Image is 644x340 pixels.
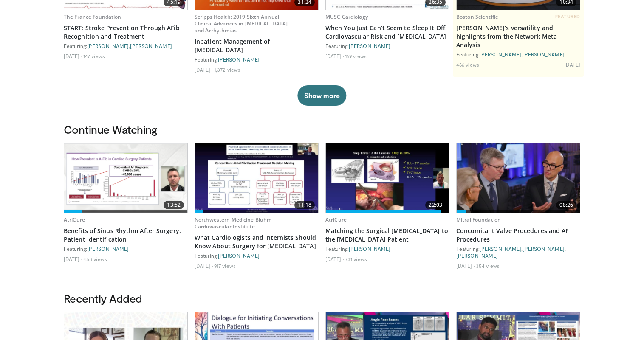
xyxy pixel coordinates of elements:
[326,143,449,213] img: 4959e17d-6213-4dae-8ad5-995a2bae0f3e.620x360_q85_upscale.jpg
[345,53,367,59] li: 169 views
[64,292,580,305] h3: Recently Added
[297,85,346,106] button: Show more
[64,216,85,223] a: AtriCure
[64,53,82,59] li: [DATE]
[523,51,564,57] a: [PERSON_NAME]
[195,56,319,63] div: Featuring:
[325,13,368,20] a: MUSC Cardiology
[218,56,260,62] a: [PERSON_NAME]
[195,252,319,259] div: Featuring:
[456,253,498,259] a: [PERSON_NAME]
[195,37,319,54] a: Inpatient Management of [MEDICAL_DATA]
[214,262,236,269] li: 917 views
[349,246,390,252] a: [PERSON_NAME]
[294,201,315,209] span: 11:18
[64,245,188,252] div: Featuring:
[325,53,344,59] li: [DATE]
[325,227,449,244] a: Matching the Surgical [MEDICAL_DATA] to the [MEDICAL_DATA] Patient
[523,246,564,252] a: [PERSON_NAME]
[64,24,188,41] a: START: Stroke Prevention Through AFib Recognition and Treatment
[325,256,344,262] li: [DATE]
[456,245,580,259] div: Featuring: , ,
[64,144,187,212] img: 982c273f-2ee1-4c72-ac31-fa6e97b745f7.png.620x360_q85_upscale.png
[476,262,500,269] li: 354 views
[195,66,213,73] li: [DATE]
[195,13,288,34] a: Scripps Health: 2019 Sixth Annual Clinical Advances in [MEDICAL_DATA] and Arrhythmias
[345,256,367,262] li: 731 views
[87,246,129,252] a: [PERSON_NAME]
[64,227,188,244] a: Benefits of Sinus Rhythm After Surgery: Patient Identification
[456,24,580,49] a: [PERSON_NAME]’s versatility and highlights from the Network Meta-Analysis
[325,24,449,41] a: When You Just Can’t Seem to Sleep It Off: Cardiovascular Risk and [MEDICAL_DATA]
[64,256,82,262] li: [DATE]
[87,43,129,49] a: [PERSON_NAME]
[456,262,475,269] li: [DATE]
[457,143,580,213] a: 08:26
[195,216,271,230] a: Northwestern Medicine Bluhm Cardiovascular Institute
[425,201,446,209] span: 22:03
[326,143,449,213] a: 22:03
[218,253,260,259] a: [PERSON_NAME]
[64,13,121,20] a: The France Foundation
[64,42,188,49] div: Featuring: ,
[164,201,184,209] span: 13:52
[456,51,580,58] div: Featuring: ,
[83,53,105,59] li: 147 views
[480,246,521,252] a: [PERSON_NAME]
[456,227,580,244] a: Concomitant Valve Procedures and AF Procedures
[195,233,319,250] a: What Cardiologists and Internists Should Know About Surgery for [MEDICAL_DATA]
[83,256,107,262] li: 453 views
[130,43,172,49] a: [PERSON_NAME]
[325,216,347,223] a: AtriCure
[556,201,576,209] span: 08:26
[325,245,449,252] div: Featuring:
[195,143,318,213] a: 11:18
[456,216,501,223] a: Mitral Foundation
[456,61,479,68] li: 466 views
[555,14,580,20] span: FEATURED
[349,43,390,49] a: [PERSON_NAME]
[457,143,580,213] img: ee477007-8651-4002-9bcb-d027a6037fdb.620x360_q85_upscale.jpg
[564,61,580,68] li: [DATE]
[456,13,498,20] a: Boston Scientific
[325,42,449,49] div: Featuring:
[64,123,580,136] h3: Continue Watching
[64,143,187,213] a: 13:52
[195,143,318,213] img: 562d037b-a75f-4b87-bd5f-18328a3d92f5.620x360_q85_upscale.jpg
[195,262,213,269] li: [DATE]
[214,66,240,73] li: 1,372 views
[480,51,521,57] a: [PERSON_NAME]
